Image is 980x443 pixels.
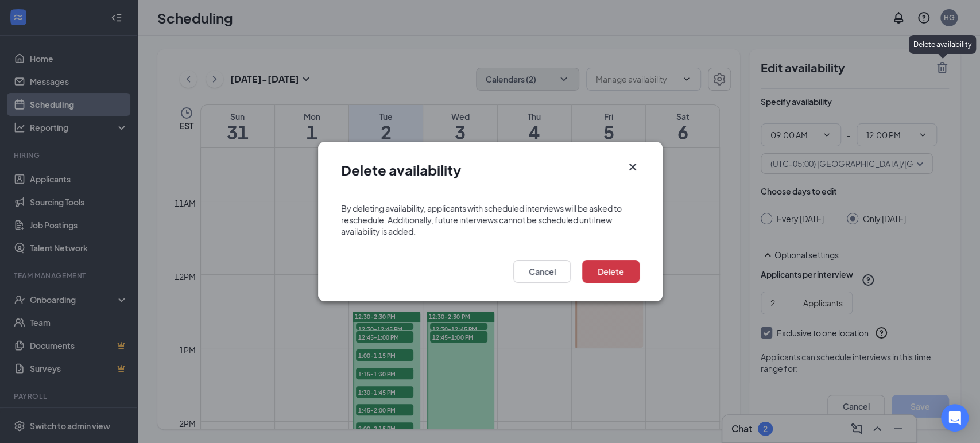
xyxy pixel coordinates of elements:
div: By deleting availability, applicants with scheduled interviews will be asked to reschedule. Addit... [341,203,640,237]
div: Delete availability [909,35,976,54]
button: Close [626,160,640,174]
h1: Delete availability [341,160,461,180]
button: Cancel [513,260,571,283]
svg: Cross [626,160,640,174]
div: Open Intercom Messenger [941,404,969,432]
button: Delete [582,260,640,283]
